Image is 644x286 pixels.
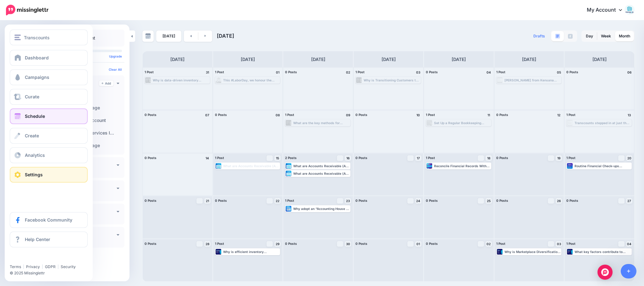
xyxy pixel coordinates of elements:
span: Schedule [25,113,45,119]
span: 1 Post [355,70,365,74]
li: © 2025 Missinglettr [10,270,91,276]
span: 0 Posts [355,113,367,117]
a: 29 [274,241,281,247]
a: 23 [345,198,351,204]
a: GDPR [45,264,56,269]
a: Terms [10,264,21,269]
h4: [DATE] [592,56,607,63]
a: 02 [486,241,492,247]
a: Month [615,31,634,41]
span: 0 Posts [355,242,367,245]
h4: [DATE] [311,56,325,63]
span: 03 [557,242,561,245]
div: Reconcile Financial Records With Bank Statements Read more 👉 [URL] #reconcileaccounts #bankstatem... [434,164,491,168]
span: 04 [627,242,631,245]
h4: [DATE] [170,56,184,63]
span: Settings [25,172,43,177]
h4: 09 [345,112,351,118]
span: 25 [487,199,491,202]
div: Set Up a Regular Bookkeeping Schedule Read more 👉 [URL] #bookkeepingschedule #consistencyIskey #f... [434,121,491,125]
span: 24 [416,199,420,202]
div: Why is data-driven inventory management important for businesses? Read more 👉 [URL] #inventoryman... [153,78,209,82]
span: 1 Post [215,156,224,160]
a: Upgrade [109,54,122,58]
a: 21 [204,198,211,204]
a: Week [597,31,615,41]
a: Schedule [10,108,88,124]
span: 0 Posts [215,113,227,117]
span: Analytics [25,152,45,158]
div: Why is efficient inventory management key to optimizing cash flow? Read more 👉 [URL] #inventoryma... [223,250,280,254]
span: 27 [627,199,631,202]
div: Routine Financial Check-ups Read more 👉 [URL] #financialcheckups #financialhealth #routinereviews... [575,164,631,168]
span: 15 [276,157,279,160]
div: Why is Marketplace Diversification Vital? Read more 👉 [URL] #marketplacediversification #resilien... [504,250,561,254]
a: [DATE] [156,30,181,42]
a: 20 [626,155,632,161]
span: 0 Posts [496,156,508,160]
span: 1 Post [215,70,224,74]
img: paragraph-boxed.png [555,34,560,39]
div: Why is Transitioning Customers to Subscriptions? Read more 👉 [URL] #subscriptionmodel #customerre... [364,78,420,82]
span: 16 [346,157,350,160]
span: 29 [276,242,279,245]
h4: 02 [345,69,351,75]
a: Add [99,80,113,86]
a: Day [582,31,597,41]
span: 1 Post [566,156,575,160]
span: | [58,264,59,269]
span: 0 Posts [426,70,438,74]
img: calendar-grey-darker.png [145,33,151,39]
span: 23 [346,199,350,202]
img: Missinglettr [6,5,48,15]
h4: 11 [486,112,492,118]
div: What key factors contribute to long-term business profitability? Read more 👉 [URL] #businessprofi... [575,250,631,254]
h4: 12 [556,112,562,118]
h4: 31 [204,69,211,75]
span: 28 [206,242,209,245]
a: Create [10,128,88,144]
span: 26 [557,199,561,202]
div: [PERSON_NAME] from Kensana Health Inc. shares, Transcounts consistently provides accurate, timely... [504,78,561,82]
a: Dashboard [10,50,88,66]
span: 0 Posts [145,156,157,160]
h4: 08 [274,112,281,118]
h4: 10 [415,112,421,118]
a: Facebook Community [10,212,88,228]
a: 24 [415,198,421,204]
span: 1 Post [285,113,294,117]
span: 0 Posts [355,156,367,160]
span: 0 Posts [426,242,438,245]
span: 02 [487,242,491,245]
span: Transcounts [24,34,50,41]
span: 17 [417,157,420,160]
div: What are Accounts Receivable (AR) Days ? Read more 👉 [URL] #accountsreceivable #ARDays #receivabl... [293,164,350,168]
span: 2 Posts [285,156,297,160]
span: 0 Posts [215,199,227,202]
span: [DATE] [217,33,234,39]
span: Facebook Community [25,217,72,223]
span: Drafts [533,34,545,38]
h4: 03 [415,69,421,75]
h4: [DATE] [241,56,255,63]
span: 1 Post [426,156,435,160]
span: 1 Post [145,70,154,74]
div: Open Intercom Messenger [597,265,613,280]
h4: 06 [626,69,632,75]
a: 03 [556,241,562,247]
a: 01 [415,241,421,247]
span: 0 Posts [285,70,297,74]
h4: 13 [626,112,632,118]
span: Dashboard [25,55,49,60]
img: menu.png [14,35,21,40]
a: My Account [581,3,635,18]
a: Security [61,264,76,269]
span: 1 Post [215,242,224,245]
div: Why adopt an “Accounting House in Order” approach Read more 👉 [URL] #accountinghouseinorder #fina... [293,207,350,211]
a: 18 [486,155,492,161]
button: Transcounts [10,30,88,45]
span: 22 [276,199,279,202]
span: 0 Posts [285,242,297,245]
a: 25 [486,198,492,204]
a: Settings [10,167,88,183]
